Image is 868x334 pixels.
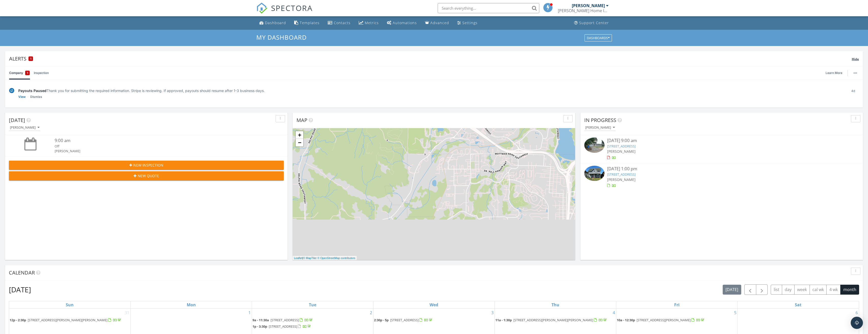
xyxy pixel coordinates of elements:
[579,20,609,25] div: Support Center
[256,33,307,41] span: My Dashboard
[673,301,681,308] a: Friday
[9,88,14,93] img: under-review-2fe708636b114a7f4b8d.svg
[10,318,26,322] span: 12p - 2:30p
[27,70,28,75] span: 1
[334,20,351,25] div: Contacts
[438,3,539,13] input: Search everything...
[558,8,609,13] div: Bowman Home Inspections
[308,301,317,308] a: Tuesday
[133,162,163,168] span: New Inspection
[393,20,417,25] div: Automations
[572,18,611,28] a: Support Center
[9,124,40,131] button: [PERSON_NAME]
[723,285,741,295] button: [DATE]
[18,94,26,99] a: View
[607,172,636,177] a: [STREET_ADDRESS]
[10,126,39,129] div: [PERSON_NAME]
[10,318,122,322] a: 12p - 2:30p [STREET_ADDRESS][PERSON_NAME][PERSON_NAME]
[637,318,691,322] span: [STREET_ADDRESS][PERSON_NAME]
[826,285,841,295] button: 4 wk
[771,285,782,295] button: list
[18,88,843,93] div: Thank you for submitting the required information. Stripe is reviewing. If approved, payouts shou...
[607,138,836,144] div: [DATE] 9:00 am
[513,318,593,322] span: [STREET_ADDRESS][PERSON_NAME][PERSON_NAME]
[252,317,373,323] a: 9a - 11:30a [STREET_ADDRESS]
[292,18,322,28] a: Templates
[296,117,307,124] span: Map
[429,301,439,308] a: Wednesday
[9,161,284,170] button: New Inspection
[326,18,353,28] a: Contacts
[55,144,261,149] div: Off
[855,309,859,317] a: Go to September 6, 2025
[252,318,313,322] a: 9a - 11:30a [STREET_ADDRESS]
[138,173,159,178] span: New Quote
[55,138,261,144] div: 9:00 am
[318,256,355,260] a: © OpenStreetMap contributors
[462,20,478,25] div: Settings
[385,18,419,28] a: Automations (Basic)
[374,318,433,322] a: 2:30p - 5p [STREET_ADDRESS]
[607,144,636,148] a: [STREET_ADDRESS]
[365,20,379,25] div: Metrics
[495,317,616,323] a: 11a - 1:30p [STREET_ADDRESS][PERSON_NAME][PERSON_NAME]
[9,284,31,295] h2: [DATE]
[256,3,267,14] img: The Best Home Inspection Software - Spectora
[612,309,616,317] a: Go to September 4, 2025
[423,18,451,28] a: Advanced
[851,317,863,329] div: Open Intercom Messenger
[300,20,320,25] div: Templates
[617,317,737,323] a: 10a - 12:30p [STREET_ADDRESS][PERSON_NAME]
[585,34,612,41] button: Dashboards
[252,324,373,330] a: 1p - 3:30p [STREET_ADDRESS]
[585,126,615,129] div: [PERSON_NAME]
[756,284,768,295] button: Next month
[617,318,705,322] a: 10a - 12:30p [STREET_ADDRESS][PERSON_NAME]
[256,7,313,18] a: SPECTORA
[550,301,560,308] a: Thursday
[269,324,297,329] span: [STREET_ADDRESS]
[733,309,737,317] a: Go to September 5, 2025
[584,166,859,188] a: [DATE] 1:00 pm [STREET_ADDRESS] [PERSON_NAME]
[455,18,480,28] a: Settings
[9,117,25,124] span: [DATE]
[782,285,795,295] button: day
[9,171,284,180] button: New Quote
[252,318,269,322] span: 9a - 11:30a
[30,94,42,99] a: Dismiss
[252,324,312,329] a: 1p - 3:30p [STREET_ADDRESS]
[584,138,859,160] a: [DATE] 9:00 am [STREET_ADDRESS] [PERSON_NAME]
[390,318,419,322] span: [STREET_ADDRESS]
[854,72,857,73] img: ellipsis-632cfdd7c38ec3a7d453.svg
[826,70,845,75] a: Learn More
[303,256,317,260] a: © MapTiler
[584,138,605,153] img: 9554072%2Fcover_photos%2FZhanezxazTfRCXXi9KCB%2Fsmall.jpg
[357,18,381,28] a: Metrics
[607,149,636,154] span: [PERSON_NAME]
[584,117,616,124] span: In Progress
[490,309,495,317] a: Go to September 3, 2025
[257,18,288,28] a: Dashboard
[252,324,267,329] span: 1p - 3:30p
[294,256,302,260] a: Leaflet
[9,269,35,276] span: Calendar
[34,66,49,80] a: Inspection
[30,57,31,60] span: 1
[852,57,859,61] span: Hide
[840,285,859,295] button: month
[18,88,46,93] span: Payouts Paused
[847,88,859,99] div: 4d
[607,166,836,172] div: [DATE] 1:00 pm
[65,301,75,308] a: Sunday
[584,124,616,131] button: [PERSON_NAME]
[296,139,303,146] a: Zoom out
[10,317,130,323] a: 12p - 2:30p [STREET_ADDRESS][PERSON_NAME][PERSON_NAME]
[617,318,635,322] span: 10a - 12:30p
[369,309,373,317] a: Go to September 2, 2025
[374,318,389,322] span: 2:30p - 5p
[794,285,810,295] button: week
[271,318,299,322] span: [STREET_ADDRESS]
[124,309,130,317] a: Go to August 31, 2025
[607,177,636,182] span: [PERSON_NAME]
[794,301,802,308] a: Saturday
